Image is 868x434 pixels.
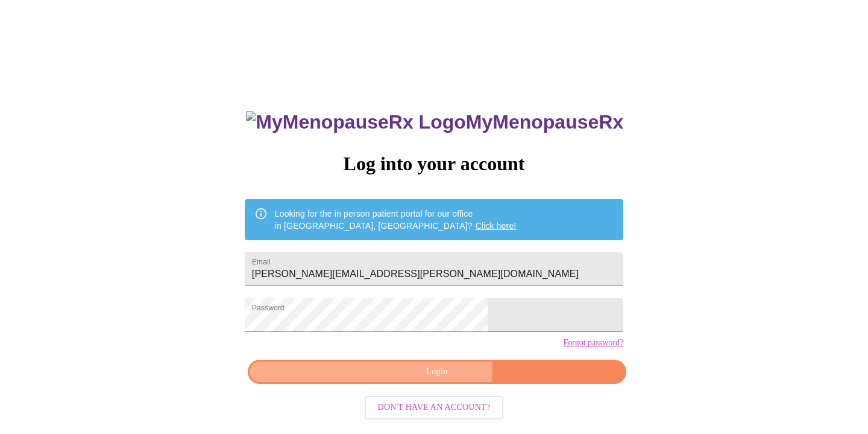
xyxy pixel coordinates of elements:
button: Login [248,360,626,385]
h3: Log into your account [245,153,623,175]
button: Don't have an account? [365,396,504,420]
img: MyMenopauseRx Logo [246,111,465,133]
a: Forgot password? [563,338,623,348]
a: Click here! [476,221,517,231]
span: Don't have an account? [378,400,491,415]
span: Login [262,365,612,380]
a: Don't have an account? [362,401,507,412]
div: Looking for the in person patient portal for our office in [GEOGRAPHIC_DATA], [GEOGRAPHIC_DATA]? [275,203,517,237]
h3: MyMenopauseRx [246,111,623,133]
